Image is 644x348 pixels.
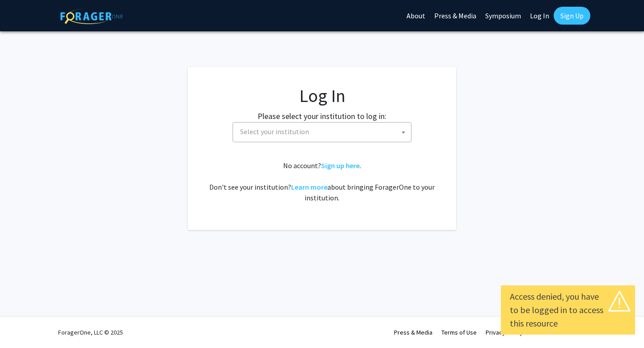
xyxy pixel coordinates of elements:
[258,110,386,122] label: Please select your institution to log in:
[60,8,123,24] img: ForagerOne Logo
[486,328,523,336] a: Privacy Policy
[237,123,411,141] span: Select your institution
[58,317,123,348] div: ForagerOne, LLC © 2025
[441,328,477,336] a: Terms of Use
[554,7,590,25] a: Sign Up
[206,160,438,203] div: No account? . Don't see your institution? about bringing ForagerOne to your institution.
[233,122,411,142] span: Select your institution
[240,127,309,136] span: Select your institution
[510,290,626,330] div: Access denied, you have to be logged in to access this resource
[321,161,360,170] a: Sign up here
[394,328,432,336] a: Press & Media
[206,85,438,106] h1: Log In
[291,182,327,191] a: Learn more about bringing ForagerOne to your institution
